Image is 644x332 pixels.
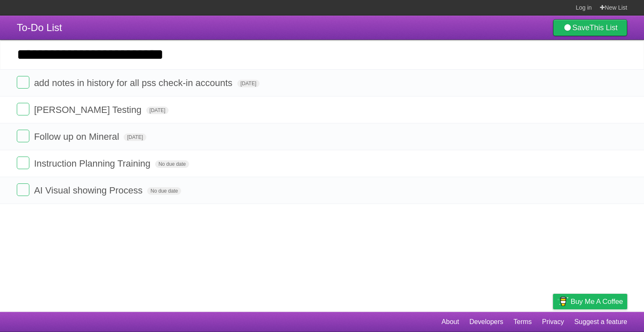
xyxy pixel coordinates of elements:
b: This List [589,24,618,32]
a: SaveThis List [553,19,627,36]
a: Terms [514,314,532,330]
label: Done [17,183,29,196]
span: Instruction Planning Training [34,158,153,169]
span: [PERSON_NAME] Testing [34,105,143,115]
label: Done [17,157,29,169]
label: Done [17,103,29,115]
a: Suggest a feature [574,314,627,330]
span: Follow up on Mineral [34,131,121,142]
span: [DATE] [146,107,169,114]
label: Done [17,130,29,142]
label: Done [17,76,29,89]
span: No due date [155,160,189,168]
span: To-Do List [17,22,62,33]
a: Buy me a coffee [553,294,627,309]
span: AI Visual showing Process [34,185,145,196]
span: add notes in history for all pss check-in accounts [34,78,234,88]
a: Developers [469,314,503,330]
span: [DATE] [237,80,260,87]
a: About [441,314,459,330]
a: Privacy [542,314,564,330]
span: Buy me a coffee [571,294,623,309]
img: Buy me a coffee [557,294,569,308]
span: No due date [147,187,181,195]
span: [DATE] [124,133,146,141]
